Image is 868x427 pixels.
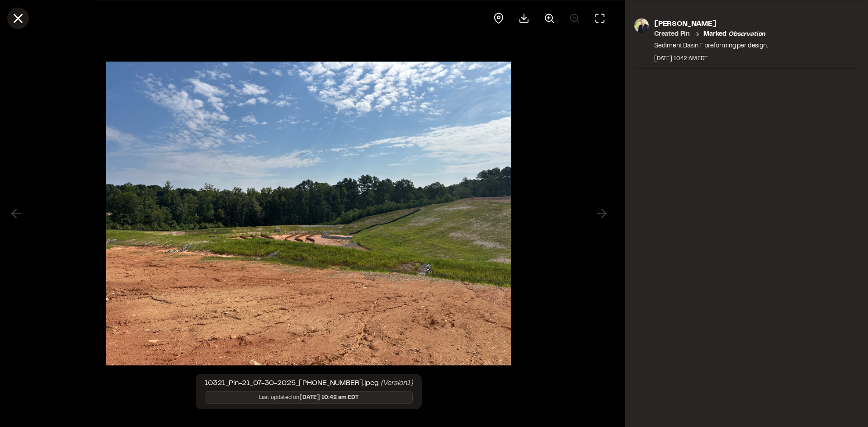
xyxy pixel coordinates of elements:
button: Toggle Fullscreen [589,7,611,29]
p: Sediment Basin F preforming per design. [654,41,768,51]
img: photo [634,18,649,33]
button: Close modal [7,7,29,29]
em: observation [728,31,765,37]
button: Zoom in [538,7,560,29]
div: [DATE] 10:42 AM EDT [654,54,768,62]
p: Marked [703,29,765,39]
img: file [106,53,511,375]
div: View pin on map [488,7,509,29]
p: [PERSON_NAME] [654,18,768,29]
p: Created Pin [654,29,690,39]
